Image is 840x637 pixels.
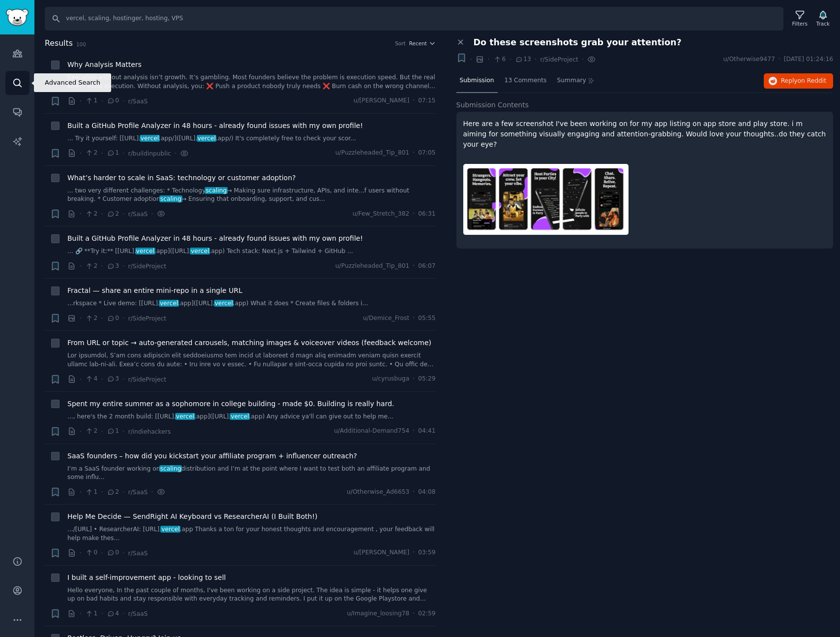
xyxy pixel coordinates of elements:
[214,300,234,307] span: vercel
[413,375,415,383] span: ·
[460,76,494,85] span: Submission
[151,209,153,219] span: ·
[80,374,82,384] span: ·
[413,548,415,557] span: ·
[85,96,97,105] span: 1
[85,375,97,383] span: 4
[122,487,124,497] span: ·
[67,525,436,542] a: .../[URL] • ResearcherAI: [URL].vercel.app Thanks a ton for your honest thoughts and encouragemen...
[413,314,415,323] span: ·
[67,451,357,461] a: SaaS founders – how did you kickstart your affiliate program + influencer outreach?
[128,315,166,322] span: r/SideProject
[463,164,629,235] img: Do these screenshots grab your attention?
[67,60,142,70] a: Why Analysis Matters
[409,40,427,47] span: Recent
[122,261,124,271] span: ·
[474,37,682,48] span: Do these screenshots grab your attention?
[413,609,415,618] span: ·
[80,426,82,437] span: ·
[80,96,82,106] span: ·
[413,427,415,436] span: ·
[85,149,97,158] span: 2
[107,149,119,158] span: 1
[85,210,97,219] span: 2
[347,609,409,618] span: u/Imagine_loosing78
[354,96,410,105] span: u/[PERSON_NAME]
[107,210,119,219] span: 2
[67,299,436,308] a: ...rkspace * Live demo: [[URL].vercel.app]([URL].vercel.app) What it does * Create files & folder...
[463,119,827,150] p: Here are a few screenshot I've been working on for my app listing on app store and play store. i ...
[128,150,171,157] span: r/buildinpublic
[335,262,409,271] span: u/Puzzleheaded_Tip_801
[363,314,409,323] span: u/Demice_Frost
[418,609,435,618] span: 02:59
[175,413,195,420] span: vercel
[353,210,410,219] span: u/Few_Stretch_382
[347,488,409,497] span: u/Otherwise_Ad6653
[67,73,436,91] a: Execution without analysis isn’t growth. It’s gambling. Most founders believe the problem is exec...
[67,121,363,131] a: Built a GitHub Profile Analyzer in 48 hours - already found issues with my own profile!
[85,427,97,436] span: 2
[159,195,182,202] span: scaling
[122,608,124,619] span: ·
[80,487,82,497] span: ·
[205,187,227,194] span: scaling
[159,465,182,472] span: scaling
[418,427,435,436] span: 04:41
[107,488,119,497] span: 2
[107,262,119,271] span: 3
[107,548,119,557] span: 0
[813,8,833,29] button: Track
[779,55,780,64] span: ·
[67,187,436,204] a: ... two very different challenges: * Technologyscaling→ Making sure infrastructure, APIs, and int...
[128,376,166,383] span: r/SideProject
[395,40,406,47] div: Sort
[67,511,318,522] a: Help Me Decide — SendRight AI Keyboard vs ResearcherAI (I Built Both!)
[107,609,119,618] span: 4
[582,54,584,64] span: ·
[80,209,82,219] span: ·
[535,54,537,64] span: ·
[6,9,29,26] img: GummySearch logo
[67,465,436,482] a: I’m a SaaS founder working onscalingdistribution and I’m at the point where I want to test both a...
[67,338,431,348] a: From URL or topic → auto-generated carousels, matching images & voiceover videos (feedback welcome)
[413,149,415,158] span: ·
[781,77,826,86] span: Reply
[85,488,97,497] span: 1
[85,548,97,557] span: 0
[413,262,415,271] span: ·
[418,149,435,158] span: 07:05
[175,148,177,159] span: ·
[128,211,148,218] span: r/SaaS
[505,76,547,85] span: 13 Comments
[557,76,586,85] span: Summary
[418,488,435,497] span: 04:08
[101,374,103,384] span: ·
[80,261,82,271] span: ·
[418,548,435,557] span: 03:59
[418,210,435,219] span: 06:31
[470,54,472,64] span: ·
[67,233,363,244] a: Built a GitHub Profile Analyzer in 48 hours - already found issues with my own profile!
[418,314,435,323] span: 05:55
[122,374,124,384] span: ·
[122,209,124,219] span: ·
[67,399,394,409] a: Spent my entire summer as a sophomore in college building - made $0. Building is really hard.
[764,73,833,89] button: Replyon Reddit
[128,610,148,617] span: r/SaaS
[101,548,103,558] span: ·
[418,96,435,105] span: 07:15
[190,248,210,255] span: vercel
[784,55,833,64] span: [DATE] 01:24:16
[101,608,103,619] span: ·
[493,55,506,64] span: 6
[101,313,103,323] span: ·
[76,41,86,47] span: 100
